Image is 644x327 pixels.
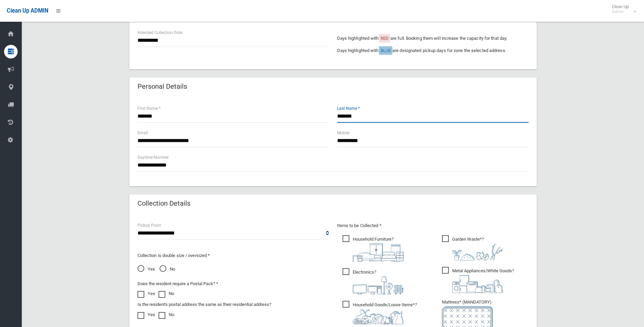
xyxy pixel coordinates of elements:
[353,270,404,294] i: ?
[452,243,503,260] img: 4fd8a5c772b2c999c83690221e5242e0.png
[612,9,629,14] small: Admin
[452,268,514,293] i: ?
[137,252,329,260] p: Collection is double size / oversized *
[137,265,155,273] span: Yes
[137,300,271,309] label: Is the resident's postal address the same as their residential address?
[381,48,391,53] span: BLUE
[353,243,404,262] img: aa9efdbe659d29b613fca23ba79d85cb.png
[452,275,503,293] img: 36c1b0289cb1767239cdd3de9e694f19.png
[608,4,636,14] span: Clean Up
[337,34,529,42] p: Days highlighted with are full. Booking them will increase the capacity for that day.
[160,265,175,273] span: No
[337,222,529,230] p: Items to be Collected *
[129,80,195,93] header: Personal Details
[337,47,529,55] p: Days highlighted with are designated pickup days for zone the selected address.
[129,197,199,210] header: Collection Details
[442,267,514,293] span: Metal Appliances/White Goods
[159,290,174,298] label: No
[353,276,404,294] img: 394712a680b73dbc3d2a6a3a7ffe5a07.png
[353,309,404,324] img: b13cc3517677393f34c0a387616ef184.png
[137,290,155,298] label: Yes
[7,7,48,14] span: Clean Up ADMIN
[343,235,404,262] span: Household Furniture
[452,237,503,260] i: ?
[442,235,503,260] span: Garden Waste*
[159,311,174,319] label: No
[137,280,218,288] label: Does the resident require a Postal Pack? *
[353,237,404,262] i: ?
[137,311,155,319] label: Yes
[381,36,389,41] span: RED
[343,301,417,324] span: Household Goods/Loose Items*
[353,302,417,324] i: ?
[343,268,404,294] span: Electronics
